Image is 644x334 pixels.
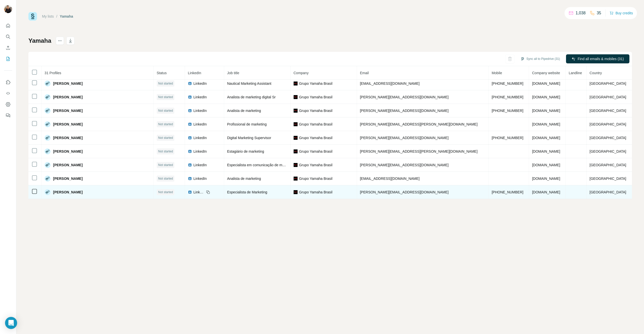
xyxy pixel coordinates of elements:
[492,95,523,99] span: [PHONE_NUMBER]
[360,177,420,181] span: [EMAIL_ADDRESS][DOMAIN_NAME]
[299,95,333,100] span: Grupo Yamaha Brasil
[45,108,51,114] img: Avatar
[188,136,192,140] img: LinkedIn logo
[569,71,582,75] span: Landline
[53,108,83,113] span: [PERSON_NAME]
[193,135,207,140] span: LinkedIn
[492,190,523,194] span: [PHONE_NUMBER]
[294,109,298,113] img: company-logo
[294,81,298,86] img: company-logo
[590,190,626,194] span: [GEOGRAPHIC_DATA]
[294,177,298,181] img: company-logo
[45,148,51,154] img: Avatar
[227,95,276,99] span: Analista de marketing digital Sr
[227,149,264,153] span: Estagiário de marketing
[158,190,173,194] span: Not started
[188,122,192,126] img: LinkedIn logo
[576,10,586,16] p: 1,038
[492,136,523,140] span: [PHONE_NUMBER]
[532,81,560,86] span: [DOMAIN_NAME]
[299,81,333,86] span: Grupo Yamaha Brasil
[188,149,192,153] img: LinkedIn logo
[193,81,207,86] span: LinkedIn
[158,176,173,181] span: Not started
[532,149,560,153] span: [DOMAIN_NAME]
[299,190,333,195] span: Grupo Yamaha Brasil
[294,149,298,153] img: company-logo
[53,176,83,181] span: [PERSON_NAME]
[193,162,207,168] span: LinkedIn
[360,95,449,99] span: [PERSON_NAME][EMAIL_ADDRESS][DOMAIN_NAME]
[45,189,51,195] img: Avatar
[4,54,12,63] button: My lists
[158,149,173,154] span: Not started
[360,122,478,126] span: [PERSON_NAME][EMAIL_ADDRESS][PERSON_NAME][DOMAIN_NAME]
[294,163,298,167] img: company-logo
[360,149,478,153] span: [PERSON_NAME][EMAIL_ADDRESS][PERSON_NAME][DOMAIN_NAME]
[45,94,51,100] img: Avatar
[227,163,295,167] span: Especialista em comunicação de marketing
[188,71,201,75] span: LinkedIn
[4,78,12,87] button: Use Surfe on LinkedIn
[294,190,298,194] img: company-logo
[597,10,601,16] p: 35
[45,80,51,87] img: Avatar
[294,71,309,75] span: Company
[56,37,64,45] button: actions
[4,111,12,120] button: Feedback
[193,149,207,154] span: LinkedIn
[193,108,207,113] span: LinkedIn
[42,14,54,18] a: My lists
[532,109,560,113] span: [DOMAIN_NAME]
[193,176,207,181] span: LinkedIn
[227,81,271,86] span: Nautical Marketing Assistant
[193,95,207,100] span: LinkedIn
[299,162,333,168] span: Grupo Yamaha Brasil
[4,32,12,41] button: Search
[158,136,173,140] span: Not started
[360,71,369,75] span: Email
[360,163,449,167] span: [PERSON_NAME][EMAIL_ADDRESS][DOMAIN_NAME]
[53,122,83,127] span: [PERSON_NAME]
[532,122,560,126] span: [DOMAIN_NAME]
[492,109,523,113] span: [PHONE_NUMBER]
[53,190,83,195] span: [PERSON_NAME]
[227,109,261,113] span: Analista de marketing
[590,136,626,140] span: [GEOGRAPHIC_DATA]
[294,95,298,99] img: company-logo
[60,14,73,19] div: Yamaha
[227,136,271,140] span: Digital Marketing Supervisor
[610,10,633,17] button: Buy credits
[299,108,333,113] span: Grupo Yamaha Brasil
[532,190,560,194] span: [DOMAIN_NAME]
[158,81,173,86] span: Not started
[299,176,333,181] span: Grupo Yamaha Brasil
[578,56,624,61] span: Find all emails & mobiles (31)
[5,317,17,329] div: Open Intercom Messenger
[532,177,560,181] span: [DOMAIN_NAME]
[590,177,626,181] span: [GEOGRAPHIC_DATA]
[566,54,629,63] button: Find all emails & mobiles (31)
[28,37,51,45] h1: Yamaha
[294,136,298,140] img: company-logo
[188,177,192,181] img: LinkedIn logo
[492,71,502,75] span: Mobile
[532,71,560,75] span: Company website
[28,12,37,21] img: Surfe Logo
[56,14,57,19] li: /
[590,81,626,86] span: [GEOGRAPHIC_DATA]
[193,190,205,195] span: LinkedIn
[492,81,523,86] span: [PHONE_NUMBER]
[227,190,267,194] span: Especialista de Marketing
[188,95,192,99] img: LinkedIn logo
[53,162,83,168] span: [PERSON_NAME]
[590,95,626,99] span: [GEOGRAPHIC_DATA]
[188,81,192,86] img: LinkedIn logo
[158,122,173,127] span: Not started
[590,71,602,75] span: Country
[158,95,173,99] span: Not started
[590,122,626,126] span: [GEOGRAPHIC_DATA]
[299,149,333,154] span: Grupo Yamaha Brasil
[53,149,83,154] span: [PERSON_NAME]
[53,135,83,140] span: [PERSON_NAME]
